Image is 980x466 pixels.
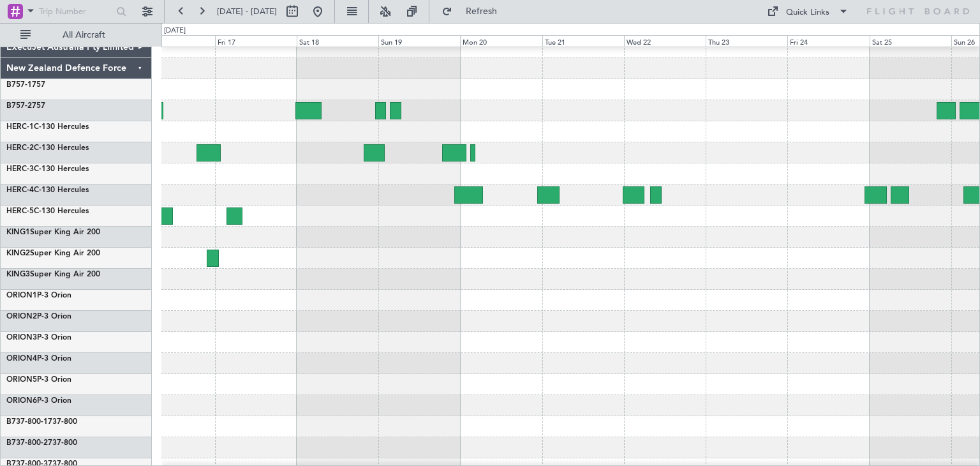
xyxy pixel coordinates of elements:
[33,31,135,40] span: All Aircraft
[761,1,855,22] button: Quick Links
[6,334,37,342] span: ORION3
[787,35,869,47] div: Fri 24
[6,376,71,384] a: ORION5P-3 Orion
[6,334,71,342] a: ORION3P-3 Orion
[6,355,71,363] a: ORION4P-3 Orion
[6,292,37,299] span: ORION1
[6,186,89,194] a: HERC-4C-130 Hercules
[133,35,214,47] div: Thu 16
[6,123,89,131] a: HERC-1C-130 Hercules
[297,35,378,47] div: Sat 18
[436,1,512,22] button: Refresh
[39,2,112,21] input: Trip Number
[6,271,30,278] span: KING3
[6,102,32,110] span: B757-2
[6,313,71,320] a: ORION2P-3 Orion
[6,271,100,278] a: KING3Super King Air 200
[6,397,37,405] span: ORION6
[6,376,37,384] span: ORION5
[6,144,34,152] span: HERC-2
[542,35,624,47] div: Tue 21
[624,35,706,47] div: Wed 22
[6,81,45,89] a: B757-1757
[6,397,71,405] a: ORION6P-3 Orion
[6,144,89,152] a: HERC-2C-130 Hercules
[6,418,77,426] a: B737-800-1737-800
[460,35,542,47] div: Mon 20
[14,25,138,45] button: All Aircraft
[6,81,32,89] span: B757-1
[6,439,77,447] a: B737-800-2737-800
[6,165,89,173] a: HERC-3C-130 Hercules
[6,292,71,299] a: ORION1P-3 Orion
[870,35,951,47] div: Sat 25
[6,250,30,257] span: KING2
[6,207,34,215] span: HERC-5
[6,207,89,215] a: HERC-5C-130 Hercules
[6,186,34,194] span: HERC-4
[6,418,48,426] span: B737-800-1
[215,35,297,47] div: Fri 17
[6,355,37,363] span: ORION4
[6,439,48,447] span: B737-800-2
[6,102,45,110] a: B757-2757
[6,165,34,173] span: HERC-3
[706,35,787,47] div: Thu 23
[6,229,30,236] span: KING1
[164,26,186,36] div: [DATE]
[217,6,277,17] span: [DATE] - [DATE]
[6,229,100,236] a: KING1Super King Air 200
[455,7,509,16] span: Refresh
[378,35,460,47] div: Sun 19
[6,123,34,131] span: HERC-1
[6,313,37,320] span: ORION2
[786,6,829,19] div: Quick Links
[6,250,100,257] a: KING2Super King Air 200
